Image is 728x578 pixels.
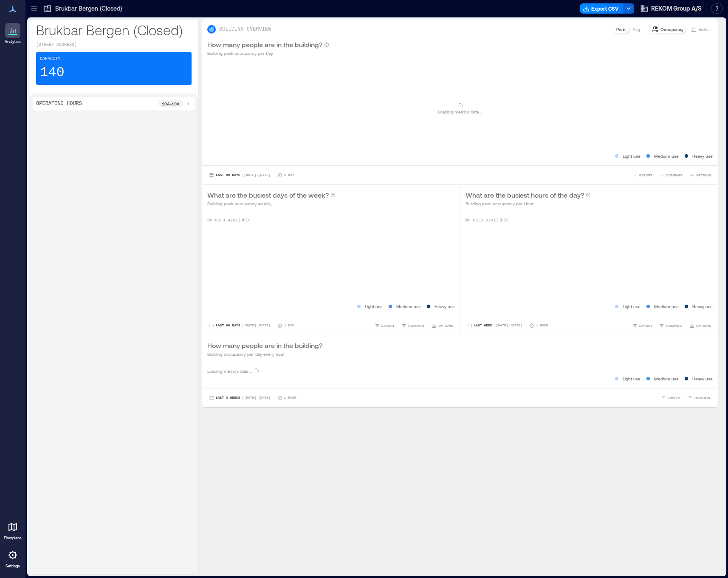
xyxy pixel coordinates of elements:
p: 1 Day [284,173,294,178]
p: Medium use [396,303,421,310]
span: COMPARE [666,323,683,328]
p: Loading metrics data ... [438,108,483,115]
span: OPTIONS [438,323,453,328]
p: 140 [40,64,65,81]
button: Last 3 Weeks |[DATE]-[DATE] [207,394,272,402]
span: EXPORT [668,395,681,400]
p: Heavy use [435,303,455,310]
button: OPTIONS [688,171,713,179]
p: No data available [207,217,455,224]
p: Capacity [40,56,60,62]
p: No data available [466,217,713,224]
p: Operating Hours [36,100,82,107]
p: Light use [623,375,641,382]
p: Building occupancy per day every hour [207,351,322,357]
button: COMPARE [400,321,426,330]
span: EXPORT [381,323,395,328]
p: Peak [616,26,626,33]
span: EXPORT [639,173,652,178]
button: REKOM Group A/S [638,2,704,15]
p: Medium use [654,375,679,382]
button: Last Week |[DATE]-[DATE] [466,321,524,330]
p: Occupancy [660,26,683,33]
p: How many people are in the building? [207,40,322,50]
span: EXPORT [639,323,652,328]
p: Floorplans [4,535,22,541]
p: [STREET_ADDRESS] [36,42,192,48]
p: What are the busiest hours of the day? [466,190,584,200]
p: Heavy use [692,375,713,382]
p: Light use [623,153,641,159]
button: EXPORT [631,321,654,330]
p: 1 Day [284,323,294,328]
p: Brukbar Bergen (Closed) [36,21,192,38]
span: COMPARE [666,173,683,178]
button: COMPARE [686,394,713,402]
button: EXPORT [631,171,654,179]
a: Analytics [2,20,23,47]
p: Visits [699,26,708,33]
p: Heavy use [692,303,713,310]
p: Building peak occupancy per Day [207,50,329,57]
p: What are the busiest days of the week? [207,190,329,200]
button: Last 90 Days |[DATE]-[DATE] [207,321,272,330]
button: OPTIONS [430,321,455,330]
p: Light use [365,303,383,310]
a: Settings [3,545,23,571]
p: How many people are in the building? [207,340,322,351]
p: Heavy use [692,153,713,159]
button: Last 90 Days |[DATE]-[DATE] [207,171,272,179]
p: BUILDING OVERVIEW [219,26,271,33]
button: EXPORT [659,394,683,402]
button: Export CSV [580,3,624,14]
p: 1 Hour [284,395,296,400]
p: Settings [6,564,20,569]
p: Medium use [654,153,679,159]
p: Analytics [5,39,21,44]
p: Brukbar Bergen (Closed) [55,4,122,13]
p: 10a - 10a [162,100,180,107]
span: OPTIONS [696,173,711,178]
p: Light use [623,303,641,310]
span: COMPARE [408,323,425,328]
button: COMPARE [657,321,684,330]
span: OPTIONS [696,323,711,328]
span: REKOM Group A/S [651,4,702,13]
span: COMPARE [694,395,711,400]
p: Building peak occupancy weekly [207,200,336,207]
p: Avg [632,26,640,33]
button: EXPORT [373,321,396,330]
p: 1 Hour [536,323,548,328]
button: OPTIONS [688,321,713,330]
p: Loading metrics data ... [207,368,252,374]
button: COMPARE [657,171,684,179]
p: Building peak occupancy per Hour [466,200,591,207]
a: Floorplans [1,517,24,543]
p: Medium use [654,303,679,310]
